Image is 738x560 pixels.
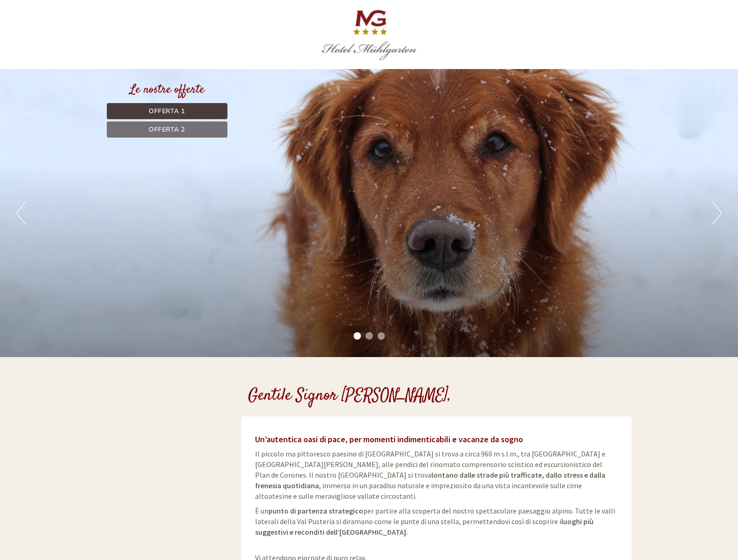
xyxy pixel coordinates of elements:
button: Previous [16,202,26,225]
span: Un’autentica oasi di pace, per momenti indimenticabili e vacanze da sogno [255,434,523,445]
span: Il piccolo ma pittoresco paesino di [GEOGRAPHIC_DATA] si trova a circa 960 m s.l.m., tra [GEOGRAP... [255,449,605,500]
div: Le nostre offerte [107,81,227,98]
h1: Gentile Signor [PERSON_NAME], [248,387,451,405]
span: Offerta 1 [149,107,185,115]
strong: lontano dalle strade più trafficate, dallo stress e dalla frenesia quotidiana [255,470,605,490]
strong: punto di partenza strategico [268,506,363,515]
span: Offerta 2 [149,125,185,134]
span: È un per partire alla scoperta del nostro spettacolare paesaggio alpino. Tutte le valli laterali ... [255,506,615,537]
button: Next [712,202,722,225]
